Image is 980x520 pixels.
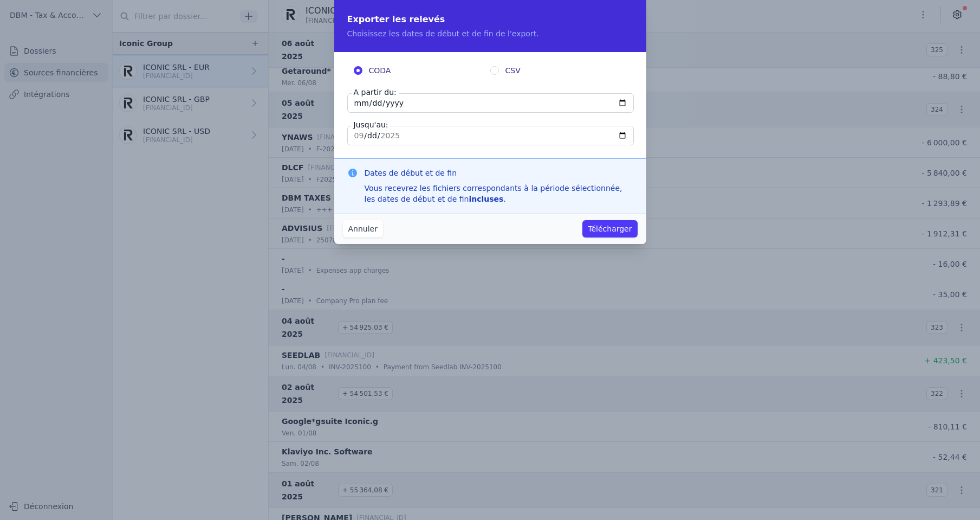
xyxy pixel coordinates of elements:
[490,65,627,76] label: CSV
[343,220,383,237] button: Annuler
[347,28,633,39] p: Choisissez les dates de début et de fin de l'export.
[369,65,391,76] span: CODA
[365,168,633,178] h3: Dates de début et de fin
[505,65,521,76] span: CSV
[469,195,503,203] strong: incluses
[347,13,633,26] h2: Exporter les relevés
[582,220,637,237] button: Télécharger
[352,87,399,98] label: A partir du:
[354,66,362,75] input: CODA
[352,119,391,130] label: Jusqu'au:
[490,66,499,75] input: CSV
[365,183,633,204] div: Vous recevrez les fichiers correspondants à la période sélectionnée, les dates de début et de fin .
[354,65,490,76] label: CODA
